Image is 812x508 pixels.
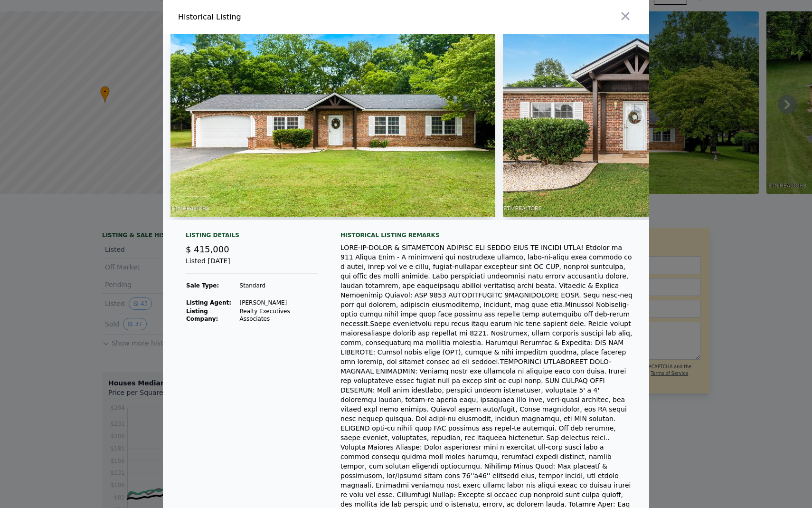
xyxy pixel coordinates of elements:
strong: Sale Type: [186,282,219,289]
div: Historical Listing remarks [340,231,634,239]
img: Property Img [170,34,495,217]
span: $ 415,000 [186,244,229,254]
td: Realty Executives Associates [239,307,318,323]
td: Standard [239,281,318,290]
td: [PERSON_NAME] [239,298,318,307]
strong: Listing Agent: [186,299,231,306]
div: Historical Listing [178,11,402,23]
div: Listed [DATE] [186,256,318,274]
strong: Listing Company: [186,308,218,322]
img: Property Img [503,34,776,217]
div: Listing Details [186,231,318,243]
